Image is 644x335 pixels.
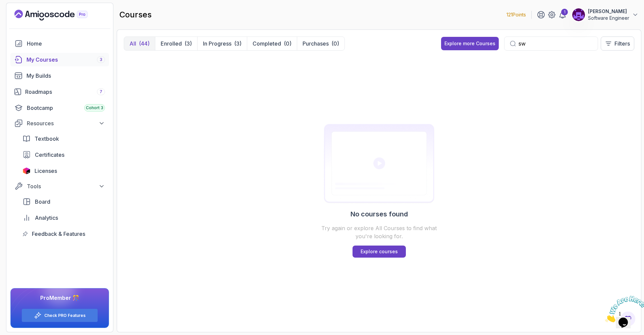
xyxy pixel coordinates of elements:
[124,37,155,50] button: All(44)
[315,124,443,204] img: Certificates empty-state
[18,148,109,161] a: certificates
[331,40,339,48] div: (0)
[351,209,408,219] h2: No courses found
[14,10,103,20] a: Landing page
[161,40,182,48] p: Enrolled
[100,57,102,62] span: 3
[444,40,495,47] div: Explore more Courses
[10,37,109,50] a: home
[18,132,109,145] a: textbook
[22,167,31,174] img: jetbrains icon
[44,313,86,318] a: Check PRO Features
[247,37,297,50] button: Completed(0)
[10,180,109,192] button: Tools
[572,8,585,21] img: user profile image
[10,53,109,66] a: courses
[129,40,136,48] p: All
[588,15,629,21] p: Software Engineer
[3,3,5,8] span: 1
[614,40,630,48] p: Filters
[10,117,109,129] button: Resources
[572,8,639,21] button: user profile image[PERSON_NAME]Software Engineer
[18,227,109,241] a: feedback
[561,9,568,15] div: 1
[203,40,231,48] p: In Progress
[297,37,344,50] button: Purchases(0)
[155,37,197,50] button: Enrolled(3)
[506,11,526,18] p: 121 Points
[26,72,105,80] div: My Builds
[10,101,109,115] a: bootcamp
[21,309,98,322] button: Check PRO Features
[119,9,152,20] h2: courses
[10,69,109,82] a: builds
[441,37,499,50] button: Explore more Courses
[27,182,105,190] div: Tools
[35,151,64,159] span: Certificates
[361,248,398,255] p: Explore courses
[253,40,281,48] p: Completed
[139,40,150,48] div: (44)
[18,195,109,208] a: board
[353,246,406,258] a: Explore courses
[35,198,50,206] span: Board
[26,56,105,64] div: My Courses
[519,40,592,48] input: Search...
[602,293,644,325] iframe: chat widget
[18,164,109,178] a: licenses
[27,119,105,127] div: Resources
[35,214,58,222] span: Analytics
[18,211,109,224] a: analytics
[184,40,192,48] div: (3)
[35,135,59,143] span: Textbook
[601,37,634,51] button: Filters
[234,40,241,48] div: (3)
[86,105,103,111] span: Cohort 3
[100,89,102,94] span: 7
[10,85,109,98] a: roadmaps
[558,11,567,19] a: 1
[35,167,57,175] span: Licenses
[588,8,629,15] p: [PERSON_NAME]
[3,3,44,29] img: Chat attention grabber
[315,224,443,240] p: Try again or explore All Courses to find what you're looking for.
[197,37,247,50] button: In Progress(3)
[284,40,291,48] div: (0)
[32,230,85,238] span: Feedback & Features
[25,88,105,96] div: Roadmaps
[303,40,329,48] p: Purchases
[27,40,105,48] div: Home
[27,104,105,112] div: Bootcamp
